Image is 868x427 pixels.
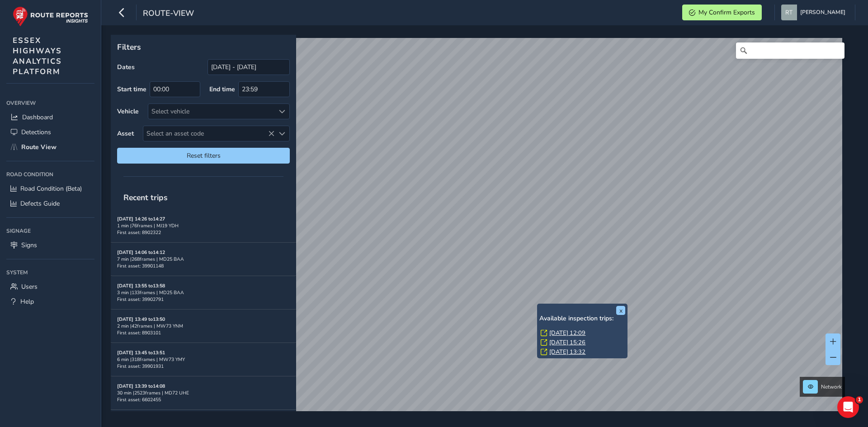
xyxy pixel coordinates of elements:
[22,113,53,122] span: Dashboard
[117,363,164,370] span: First asset: 39901931
[837,396,859,418] iframe: Intercom live chat
[6,294,94,309] a: Help
[117,63,135,71] label: Dates
[20,184,82,193] span: Road Condition (Beta)
[117,41,290,53] p: Filters
[117,249,165,256] strong: [DATE] 14:06 to 14:12
[6,181,94,196] a: Road Condition (Beta)
[549,338,585,347] a: [DATE] 15:26
[682,5,762,20] button: My Confirm Exports
[148,104,274,119] div: Select vehicle
[800,5,845,20] span: [PERSON_NAME]
[117,396,161,403] span: First asset: 6602455
[6,224,94,238] div: Signage
[117,129,134,138] label: Asset
[274,126,289,141] div: Select an asset code
[117,229,161,236] span: First asset: 8902322
[117,148,290,164] button: Reset filters
[21,282,38,291] span: Users
[6,266,94,279] div: System
[6,279,94,294] a: Users
[21,241,37,249] span: Signs
[209,85,235,94] label: End time
[117,323,290,329] div: 2 min | 42 frames | MW73 YNM
[117,263,164,269] span: First asset: 39901148
[20,297,34,306] span: Help
[6,96,94,110] div: Overview
[143,8,194,20] span: route-view
[124,151,283,160] span: Reset filters
[20,199,60,208] span: Defects Guide
[143,126,274,141] span: Select an asset code
[821,383,842,390] span: Network
[117,349,165,356] strong: [DATE] 13:45 to 13:51
[21,128,51,136] span: Detections
[549,329,585,337] a: [DATE] 12:09
[117,289,290,296] div: 3 min | 133 frames | MD25 BAA
[6,140,94,155] a: Route View
[114,38,842,422] canvas: Map
[117,186,174,209] span: Recent trips
[13,35,62,77] span: ESSEX HIGHWAYS ANALYTICS PLATFORM
[117,389,290,396] div: 30 min | 2523 frames | MD72 UHE
[117,329,161,336] span: First asset: 8903101
[781,5,849,20] button: [PERSON_NAME]
[21,143,57,151] span: Route View
[117,256,290,263] div: 7 min | 268 frames | MD25 BAA
[117,356,290,363] div: 6 min | 318 frames | MW73 YMY
[6,168,94,181] div: Road Condition
[117,107,139,116] label: Vehicle
[117,383,165,389] strong: [DATE] 13:39 to 14:08
[117,296,164,303] span: First asset: 39902791
[117,316,165,323] strong: [DATE] 13:49 to 13:50
[117,282,165,289] strong: [DATE] 13:55 to 13:58
[856,396,863,404] span: 1
[6,238,94,253] a: Signs
[698,8,755,17] span: My Confirm Exports
[117,85,146,94] label: Start time
[539,315,625,323] h6: Available inspection trips:
[616,306,625,315] button: x
[781,5,797,20] img: diamond-layout
[13,6,88,27] img: rr logo
[6,196,94,211] a: Defects Guide
[549,348,585,356] a: [DATE] 13:32
[117,216,165,222] strong: [DATE] 14:26 to 14:27
[117,222,290,229] div: 1 min | 76 frames | MJ19 YDH
[736,42,844,59] input: Search
[6,125,94,140] a: Detections
[6,110,94,125] a: Dashboard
